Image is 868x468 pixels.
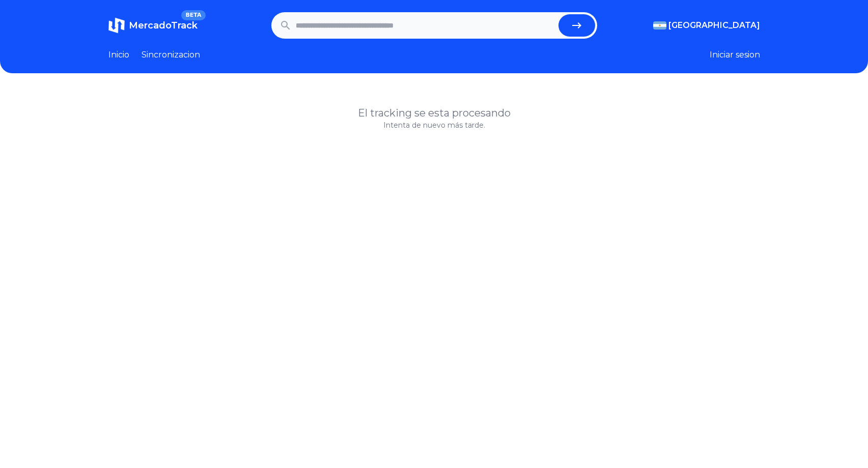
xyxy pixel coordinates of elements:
h1: El tracking se esta procesando [108,106,760,120]
button: [GEOGRAPHIC_DATA] [653,19,760,32]
span: [GEOGRAPHIC_DATA] [668,19,760,32]
button: Iniciar sesion [710,49,760,61]
a: MercadoTrackBETA [108,17,198,34]
p: Intenta de nuevo más tarde. [108,120,760,130]
a: Inicio [108,49,129,61]
img: Argentina [653,21,666,30]
a: Sincronizacion [142,49,200,61]
img: MercadoTrack [108,17,125,34]
span: BETA [181,10,205,20]
span: MercadoTrack [129,20,198,31]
